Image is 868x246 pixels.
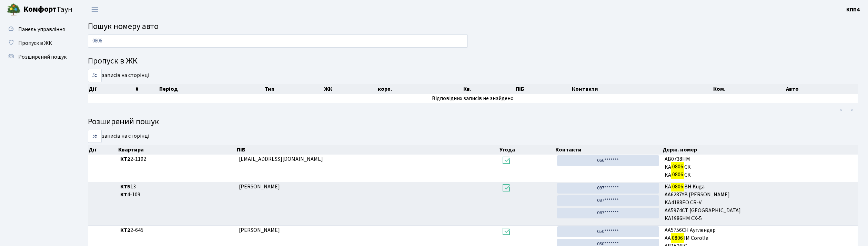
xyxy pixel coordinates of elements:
[120,155,233,163] span: 2-1192
[120,226,130,234] b: КТ2
[159,84,264,94] th: Період
[88,20,159,32] span: Пошук номеру авто
[239,155,323,163] span: [EMAIL_ADDRESS][DOMAIN_NAME]
[23,4,72,16] span: Таун
[7,3,21,17] img: logo.png
[665,155,855,179] span: АВ0738НМ КА СК КА СК
[23,4,57,15] b: Комфорт
[88,145,118,155] th: Дії
[88,117,858,127] h4: Розширений пошук
[239,183,280,190] span: [PERSON_NAME]
[88,94,858,103] td: Відповідних записів не знайдено
[555,145,662,155] th: Контакти
[120,191,127,198] b: КТ
[18,39,52,47] span: Пропуск в ЖК
[236,145,499,155] th: ПІБ
[88,56,858,66] h4: Пропуск в ЖК
[120,183,233,199] span: 13 4-109
[846,6,860,14] a: КПП4
[3,36,72,50] a: Пропуск в ЖК
[120,226,233,234] span: 2-645
[377,84,463,94] th: корп.
[571,84,713,94] th: Контакти
[665,183,855,222] span: КА ВН Kuga AA6287YB [PERSON_NAME] KA4188ЕО CR-V AA5974CT [GEOGRAPHIC_DATA] КА1986НМ CX-5
[88,69,149,82] label: записів на сторінці
[515,84,571,94] th: ПІБ
[499,145,555,155] th: Угода
[463,84,515,94] th: Кв.
[323,84,377,94] th: ЖК
[88,35,468,48] input: Пошук
[86,4,103,15] button: Переключити навігацію
[135,84,159,94] th: #
[846,6,860,13] b: КПП4
[88,69,102,82] select: записів на сторінці
[120,155,130,163] b: КТ2
[671,170,684,179] mark: 0806
[785,84,858,94] th: Авто
[3,22,72,36] a: Панель управління
[671,162,684,171] mark: 0806
[713,84,786,94] th: Ком.
[239,226,280,234] span: [PERSON_NAME]
[88,84,135,94] th: Дії
[88,130,149,143] label: записів на сторінці
[120,183,130,190] b: КТ5
[671,182,684,191] mark: 0806
[264,84,323,94] th: Тип
[18,53,67,61] span: Розширений пошук
[88,130,102,143] select: записів на сторінці
[18,26,65,33] span: Панель управління
[118,145,236,155] th: Квартира
[3,50,72,64] a: Розширений пошук
[662,145,858,155] th: Держ. номер
[671,233,684,243] mark: 0806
